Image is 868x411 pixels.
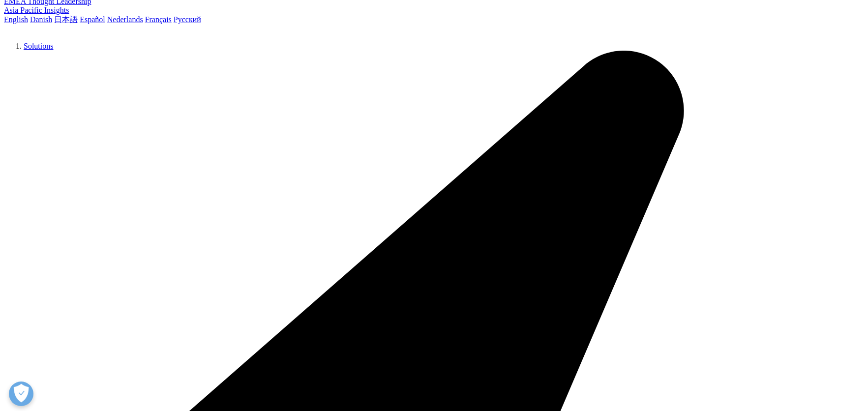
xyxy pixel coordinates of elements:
a: English [4,15,28,24]
a: Solutions [24,42,53,50]
a: Español [80,15,105,24]
a: Danish [30,15,52,24]
a: Nederlands [107,15,143,24]
a: 日本語 [54,15,78,24]
a: Français [145,15,172,24]
a: Asia Pacific Insights [4,6,69,14]
button: Open Preferences [9,382,33,406]
a: Русский [174,15,201,24]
